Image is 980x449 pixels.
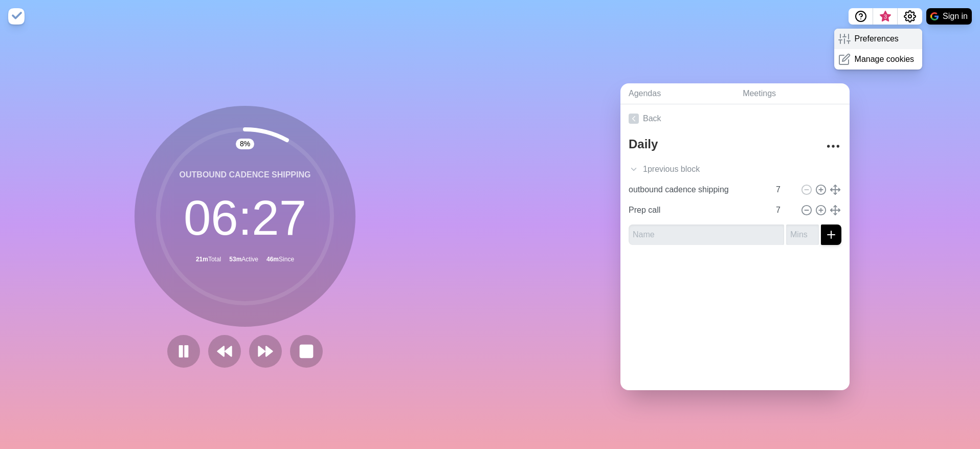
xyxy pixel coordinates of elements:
img: timeblocks logo [8,8,25,25]
p: Manage cookies [855,53,915,65]
a: Meetings [734,83,850,104]
button: Sign in [926,8,972,25]
img: google logo [930,12,939,20]
span: 3 [881,13,889,21]
p: Preferences [855,33,899,45]
input: Mins [772,179,796,200]
input: Mins [772,200,796,220]
input: Name [625,179,770,200]
input: Name [629,224,784,245]
a: Agendas [620,83,734,104]
button: Settings [898,8,922,25]
button: Help [849,8,873,25]
a: Back [620,104,850,133]
input: Name [625,200,770,220]
button: More [823,136,843,156]
input: Mins [786,224,819,245]
button: What’s new [873,8,898,25]
div: 1 previous block [620,159,850,179]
